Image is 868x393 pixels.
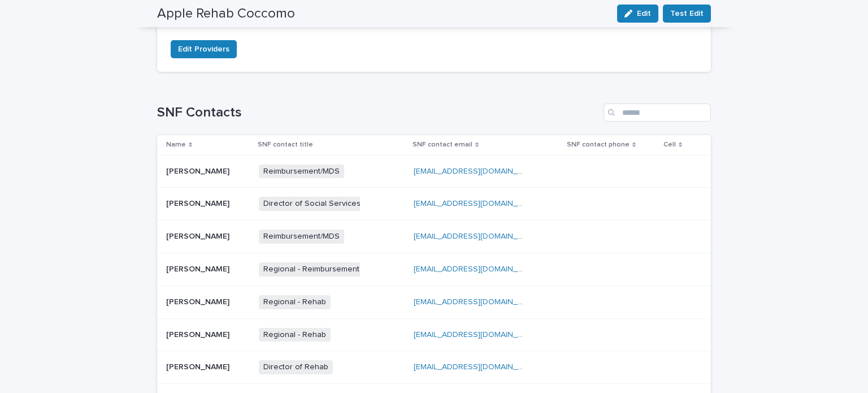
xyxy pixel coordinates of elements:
[157,221,711,253] tr: [PERSON_NAME][PERSON_NAME] Reimbursement/MDS[EMAIL_ADDRESS][DOMAIN_NAME]
[663,5,711,23] button: Test Edit
[166,230,232,241] p: [PERSON_NAME]
[157,188,711,221] tr: [PERSON_NAME][PERSON_NAME] Director of Social Services[EMAIL_ADDRESS][DOMAIN_NAME]
[166,197,232,209] p: [PERSON_NAME]
[166,165,232,176] p: [PERSON_NAME]
[414,298,541,306] a: [EMAIL_ADDRESS][DOMAIN_NAME]
[637,10,651,18] span: Edit
[171,40,237,58] button: Edit Providers
[157,105,599,121] h1: SNF Contacts
[604,103,711,122] input: Search
[166,295,232,307] p: [PERSON_NAME]
[414,232,541,240] a: [EMAIL_ADDRESS][DOMAIN_NAME]
[414,167,541,175] a: [EMAIL_ADDRESS][DOMAIN_NAME]
[259,328,331,342] span: Regional - Rehab
[166,262,232,274] p: [PERSON_NAME]
[157,155,711,188] tr: [PERSON_NAME][PERSON_NAME] Reimbursement/MDS[EMAIL_ADDRESS][DOMAIN_NAME]
[157,253,711,286] tr: [PERSON_NAME][PERSON_NAME] Regional - Reimbursement[EMAIL_ADDRESS][DOMAIN_NAME]
[178,44,229,55] span: Edit Providers
[259,295,331,309] span: Regional - Rehab
[259,165,344,179] span: Reimbursement/MDS
[567,139,630,151] p: SNF contact phone
[259,360,333,374] span: Director of Rehab
[414,200,541,208] a: [EMAIL_ADDRESS][DOMAIN_NAME]
[413,139,472,151] p: SNF contact email
[157,286,711,318] tr: [PERSON_NAME][PERSON_NAME] Regional - Rehab[EMAIL_ADDRESS][DOMAIN_NAME]
[157,351,711,384] tr: [PERSON_NAME][PERSON_NAME] Director of Rehab[EMAIL_ADDRESS][DOMAIN_NAME]
[414,265,541,273] a: [EMAIL_ADDRESS][DOMAIN_NAME]
[258,139,313,151] p: SNF contact title
[663,139,676,151] p: Cell
[259,197,365,211] span: Director of Social Services
[259,230,344,244] span: Reimbursement/MDS
[617,5,658,23] button: Edit
[166,360,232,372] p: [PERSON_NAME]
[414,363,541,371] a: [EMAIL_ADDRESS][DOMAIN_NAME]
[166,328,232,340] p: [PERSON_NAME]
[259,262,364,277] span: Regional - Reimbursement
[166,139,186,151] p: Name
[157,6,295,22] h2: Apple Rehab Coccomo
[670,8,704,19] span: Test Edit
[414,331,541,339] a: [EMAIL_ADDRESS][DOMAIN_NAME]
[157,318,711,351] tr: [PERSON_NAME][PERSON_NAME] Regional - Rehab[EMAIL_ADDRESS][DOMAIN_NAME]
